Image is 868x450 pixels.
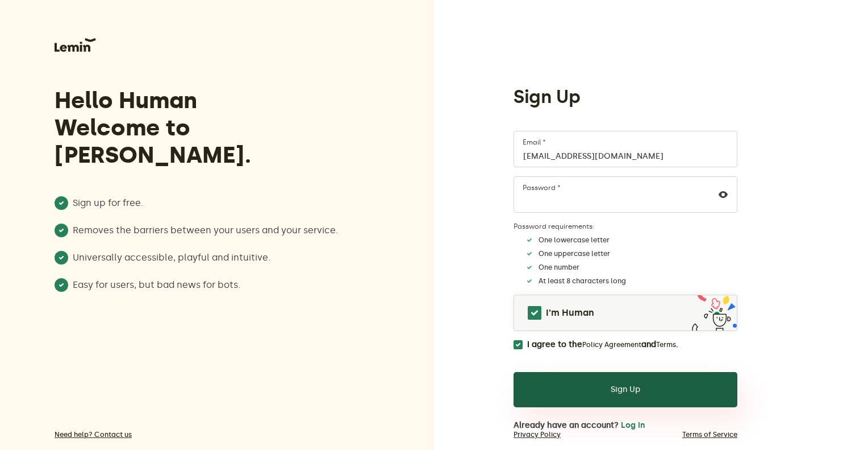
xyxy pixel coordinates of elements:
[527,340,678,349] label: I agree to the and .
[514,372,737,407] button: Sign Up
[514,421,619,430] span: Already have an account?
[514,430,561,439] a: Privacy Policy
[55,196,373,210] li: Sign up for free.
[525,236,737,245] li: One lowercase letter
[525,249,737,258] li: One uppercase letter
[682,430,737,439] a: Terms of Service
[514,131,737,167] input: Email *
[523,183,561,192] label: Password *
[514,222,737,231] label: Password requirements:
[55,278,373,292] li: Easy for users, but bad news for bots.
[525,276,737,286] li: At least 8 characters long
[546,306,594,320] span: I'm Human
[582,340,641,349] a: Policy Agreement
[55,224,373,237] li: Removes the barriers between your users and your service.
[514,85,581,108] h1: Sign Up
[523,138,546,147] label: Email *
[55,251,373,265] li: Universally accessible, playful and intuitive.
[621,421,645,430] button: Log in
[55,38,96,52] img: Lemin logo
[55,87,373,169] h3: Hello Human Welcome to [PERSON_NAME].
[656,340,676,349] a: Terms
[55,430,373,439] a: Need help? Contact us
[525,263,737,272] li: One number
